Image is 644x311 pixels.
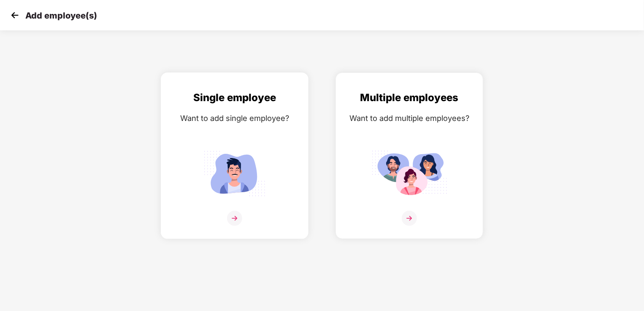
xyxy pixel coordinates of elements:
div: Single employee [170,90,300,106]
div: Want to add multiple employees? [344,112,474,124]
img: svg+xml;base64,PHN2ZyB4bWxucz0iaHR0cDovL3d3dy53My5vcmcvMjAwMC9zdmciIHdpZHRoPSIzNiIgaGVpZ2h0PSIzNi... [402,211,417,226]
img: svg+xml;base64,PHN2ZyB4bWxucz0iaHR0cDovL3d3dy53My5vcmcvMjAwMC9zdmciIGlkPSJTaW5nbGVfZW1wbG95ZWUiIH... [197,147,273,200]
div: Want to add single employee? [170,112,300,124]
img: svg+xml;base64,PHN2ZyB4bWxucz0iaHR0cDovL3d3dy53My5vcmcvMjAwMC9zdmciIHdpZHRoPSIzMCIgaGVpZ2h0PSIzMC... [8,9,21,21]
img: svg+xml;base64,PHN2ZyB4bWxucz0iaHR0cDovL3d3dy53My5vcmcvMjAwMC9zdmciIHdpZHRoPSIzNiIgaGVpZ2h0PSIzNi... [227,211,242,226]
p: Add employee(s) [25,11,97,21]
div: Multiple employees [344,90,474,106]
img: svg+xml;base64,PHN2ZyB4bWxucz0iaHR0cDovL3d3dy53My5vcmcvMjAwMC9zdmciIGlkPSJNdWx0aXBsZV9lbXBsb3llZS... [371,147,447,200]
